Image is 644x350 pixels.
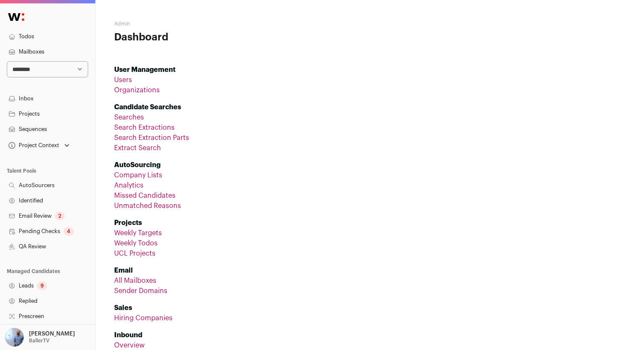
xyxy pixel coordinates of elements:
button: Open dropdown [3,328,77,347]
a: Searches [114,114,144,121]
strong: Candidate Searches [114,104,181,111]
div: Project Context [7,142,59,149]
a: Extract Search [114,145,161,151]
strong: Sales [114,304,132,311]
div: 9 [37,282,47,290]
button: Open dropdown [7,139,71,151]
p: [PERSON_NAME] [29,330,75,337]
strong: User Management [114,66,175,73]
h2: Admin [114,20,285,27]
a: Missed Candidates [114,192,175,199]
a: UCL Projects [114,250,155,257]
strong: Email [114,267,133,274]
div: 2 [55,212,65,220]
a: Search Extractions [114,124,175,131]
div: 4 [63,227,74,236]
a: Unmatched Reasons [114,202,181,209]
a: Users [114,77,132,83]
p: BallerTV [29,337,49,344]
a: All Mailboxes [114,277,156,284]
a: Hiring Companies [114,315,172,322]
strong: Inbound [114,332,142,339]
strong: AutoSourcing [114,162,161,168]
a: Sender Domains [114,287,167,294]
a: Search Extraction Parts [114,134,189,141]
strong: Projects [114,219,142,226]
a: Weekly Targets [114,230,162,236]
a: Company Lists [114,172,162,179]
img: 97332-medium_jpg [5,328,24,347]
img: Wellfound [3,9,29,26]
a: Analytics [114,182,144,189]
a: Weekly Todos [114,240,158,247]
h1: Dashboard [114,31,285,44]
a: Organizations [114,87,160,94]
a: Overview [114,342,145,349]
